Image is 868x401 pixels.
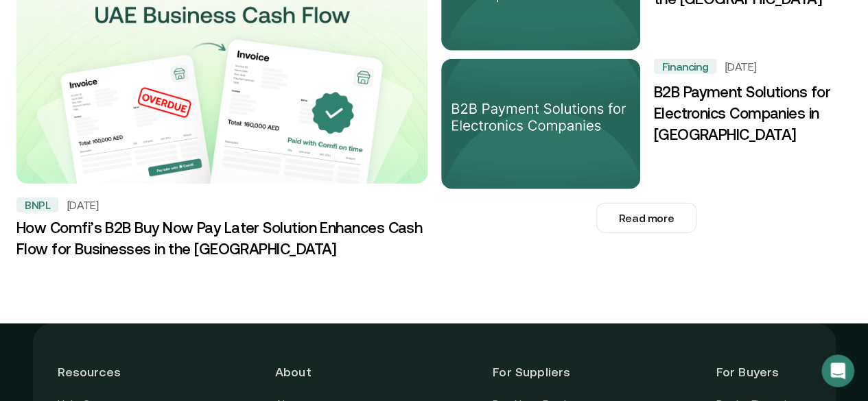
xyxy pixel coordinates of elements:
a: Read more [438,203,855,233]
div: BNPL [16,197,58,212]
header: For Suppliers [493,348,593,396]
header: For Buyers [716,348,810,396]
header: Resources [58,348,152,396]
h5: [DATE] [725,60,757,73]
img: Learn how B2B payment solutions are changing the UAE electronics industry. Learn about trends, ch... [441,59,640,189]
h3: B2B Payment Solutions for Electronics Companies in [GEOGRAPHIC_DATA] [654,82,844,147]
button: Read more [596,203,696,233]
div: Financing [654,59,716,74]
header: About [275,348,370,396]
h3: How Comfi’s B2B Buy Now Pay Later Solution Enhances Cash Flow for Businesses in the [GEOGRAPHIC_D... [16,218,427,260]
iframe: Intercom live chat [821,354,854,387]
h5: [DATE] [67,198,99,212]
a: Learn how B2B payment solutions are changing the UAE electronics industry. Learn about trends, ch... [438,56,855,192]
